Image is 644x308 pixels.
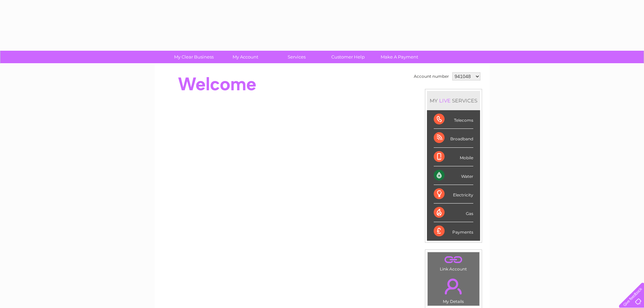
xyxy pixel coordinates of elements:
[434,110,473,129] div: Telecoms
[438,97,452,104] div: LIVE
[434,166,473,185] div: Water
[434,222,473,240] div: Payments
[434,185,473,204] div: Electricity
[427,252,480,273] td: Link Account
[320,51,376,63] a: Customer Help
[217,51,273,63] a: My Account
[372,51,427,63] a: Make A Payment
[429,275,478,298] a: .
[427,273,480,306] td: My Details
[269,51,325,63] a: Services
[434,129,473,147] div: Broadband
[434,148,473,166] div: Mobile
[427,91,480,110] div: MY SERVICES
[429,254,478,266] a: .
[434,204,473,222] div: Gas
[412,71,451,82] td: Account number
[166,51,222,63] a: My Clear Business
